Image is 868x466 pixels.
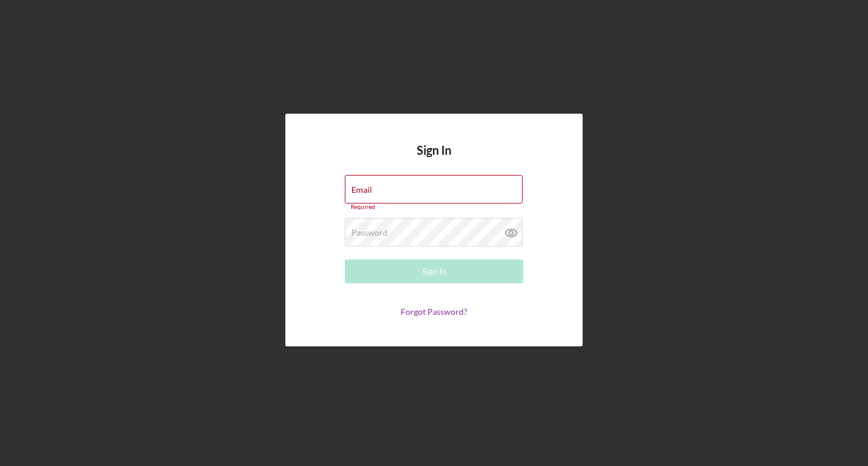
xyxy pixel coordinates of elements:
[417,143,451,175] h4: Sign In
[401,307,467,317] a: Forgot Password?
[351,185,372,195] label: Email
[345,204,523,211] div: Required
[351,228,388,237] label: Password
[422,259,446,283] div: Sign In
[345,259,523,283] button: Sign In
